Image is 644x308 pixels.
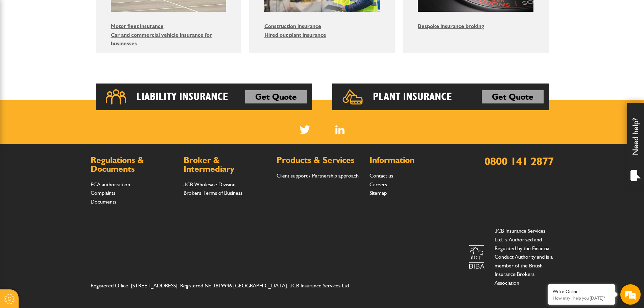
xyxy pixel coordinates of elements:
h2: Regulations & Documents [91,156,177,173]
h2: Information [369,156,456,165]
a: Documents [91,198,116,205]
a: Careers [369,181,387,188]
img: Twitter [300,125,310,134]
p: How may I help you today? [553,295,610,301]
p: JCB Insurance Services Ltd. is Authorised and Regulated by the Financial Conduct Authority and is... [495,227,554,287]
a: LinkedIn [335,125,344,134]
a: Sitemap [369,190,387,196]
h2: Liability Insurance [136,90,228,104]
h2: Products & Services [277,156,363,165]
div: Need help? [627,103,644,187]
a: Hired out plant insurance [264,32,326,38]
a: Brokers Terms of Business [184,190,242,196]
div: We're Online! [553,289,610,294]
h2: Broker & Intermediary [184,156,270,173]
a: Get Quote [482,90,544,104]
a: JCB Wholesale Division [184,181,236,188]
a: Contact us [369,172,393,179]
a: Car and commercial vehicle insurance for businesses [111,32,212,47]
a: Get Quote [245,90,307,104]
a: Client support / Partnership approach [277,172,359,179]
img: Linked In [335,125,344,134]
a: 0800 141 2877 [484,155,554,168]
a: Bespoke insurance broking [418,23,484,29]
a: FCA authorisation [91,181,130,188]
a: Construction insurance [264,23,321,29]
a: Complaints [91,190,115,196]
a: Motor fleet insurance [111,23,164,29]
h2: Plant Insurance [373,90,452,104]
address: Registered Office: [STREET_ADDRESS]. Registered No 1819946 [GEOGRAPHIC_DATA]. JCB Insurance Servi... [91,281,363,290]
